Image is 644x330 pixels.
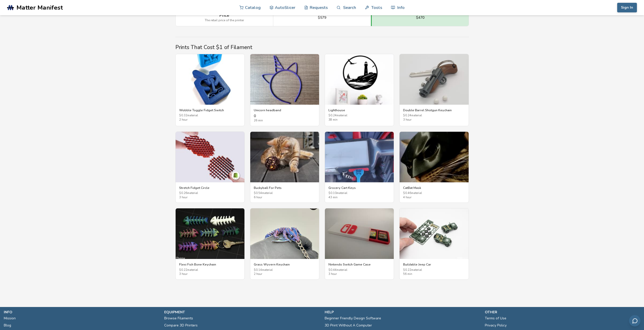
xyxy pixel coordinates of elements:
span: $ 0.14 material [254,269,316,272]
img: Buckyball For Pets [250,132,319,182]
h3: Double Barrel Shotgun Keychain [403,108,465,112]
a: Grass Wyvern KeychainGrass Wyvern Keychain$0.14material2 hour [250,208,319,280]
span: 43 min [328,196,390,199]
p: info [4,310,159,315]
span: $ 0.24 material [328,114,390,117]
a: CatBat MaskCatBat Mask$0.46material4 hour [399,131,469,203]
span: $ 0.24 material [403,114,465,117]
div: 0 [254,114,316,122]
span: 26 min [254,119,316,122]
span: $ 0.54 material [254,192,316,195]
h3: Lighthouse [328,108,390,112]
span: 56 min [403,273,465,276]
h3: Grass Wyvern Keychain [254,262,316,267]
img: Nintendo Switch Game Case [325,208,394,259]
img: Grass Wyvern Keychain [250,208,319,259]
p: equipment [164,310,320,315]
button: Sign In [617,3,637,12]
span: 2 hour [179,118,241,122]
h2: Prints That Cost $1 of Filament [175,44,469,50]
img: Double Barrel Shotgun Keychain [400,54,468,105]
h3: Buckyball For Pets [254,186,316,190]
img: Stretch Fidget Circle [176,132,244,182]
a: Stretch Fidget CircleStretch Fidget Circle$0.26material3 hour [175,131,245,203]
a: Privacy Policy [485,322,507,329]
a: Terms of Use [485,315,506,322]
span: $ 0.22 material [179,269,241,272]
h3: CatBat Mask [403,186,465,190]
span: Matter Manifest [16,4,63,11]
a: Flexi Fish Bone KeychainFlexi Fish Bone Keychain$0.22material3 hour [175,208,245,280]
span: $579 [318,16,326,20]
span: $ 0.32 material [179,114,241,117]
span: Price [219,13,229,18]
a: 3D Print Without A Computer [325,322,372,329]
h3: Stretch Fidget Circle [179,186,241,190]
span: $ 0.10 material [328,192,390,195]
span: 3 hour [328,273,390,276]
span: $470 [416,16,424,20]
span: 4 hour [403,196,465,199]
span: 3 hour [403,118,465,122]
span: 6 hour [254,196,316,199]
span: $ 0.26 material [179,192,241,195]
a: LighthouseLighthouse$0.24material38 min [325,54,394,126]
img: Unicorn headband [250,54,319,105]
img: CatBat Mask [400,132,468,182]
span: 2 hour [254,273,316,276]
button: Send feedback via email [629,315,640,326]
span: 3 hour [179,273,241,276]
a: Unicorn headbandUnicorn headband026 min [250,54,319,126]
a: Nintendo Switch Game CaseNintendo Switch Game Case$0.44material3 hour [325,208,394,280]
img: Grocery Cart Keys [325,132,394,182]
span: 38 min [328,118,390,122]
span: The retail price of the printer [205,19,244,22]
a: Buckyball For PetsBuckyball For Pets$0.54material6 hour [250,131,319,203]
a: Buildable Jeep CarBuildable Jeep Car$0.22material56 min [399,208,469,280]
img: Wobble Toggle Fidget Switch [176,54,244,105]
p: help [325,310,480,315]
img: Lighthouse [325,54,394,105]
a: Wobble Toggle Fidget SwitchWobble Toggle Fidget Switch$0.32material2 hour [175,54,245,126]
span: $ 0.44 material [328,269,390,272]
img: Flexi Fish Bone Keychain [176,208,244,259]
a: Blog [4,322,11,329]
h3: Unicorn headband [254,108,316,112]
h3: Flexi Fish Bone Keychain [179,262,241,267]
h3: Nintendo Switch Game Case [328,262,390,267]
a: Browse Filaments [164,315,193,322]
a: Beginner Friendly Design Software [325,315,381,322]
span: $ 0.46 material [403,192,465,195]
span: 3 hour [179,196,241,199]
a: Double Barrel Shotgun KeychainDouble Barrel Shotgun Keychain$0.24material3 hour [399,54,469,126]
a: Mission [4,315,16,322]
img: Buildable Jeep Car [400,208,468,259]
h3: Wobble Toggle Fidget Switch [179,108,241,112]
p: other [485,310,640,315]
a: Compare 3D Printers [164,322,198,329]
h3: Grocery Cart Keys [328,186,390,190]
a: Grocery Cart KeysGrocery Cart Keys$0.10material43 min [325,131,394,203]
span: $ 0.22 material [403,269,465,272]
h3: Buildable Jeep Car [403,262,465,267]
